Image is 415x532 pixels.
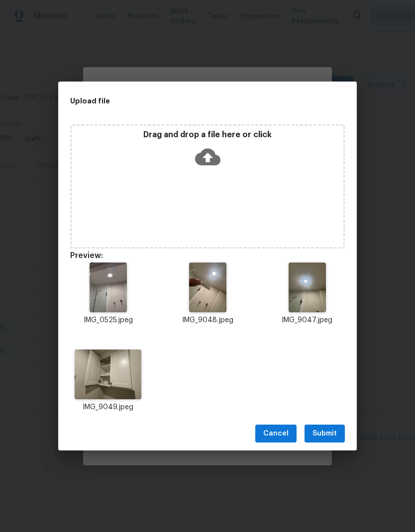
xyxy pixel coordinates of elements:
[312,428,337,440] span: Submit
[72,130,343,140] p: Drag and drop a file here or click
[263,428,289,440] span: Cancel
[269,315,345,326] p: IMG_9047.jpeg
[75,350,141,399] img: 2Q==
[189,263,226,312] img: 9k=
[170,315,245,326] p: IMG_9048.jpeg
[70,315,146,326] p: IMG_0525.jpeg
[70,402,146,413] p: IMG_9049.jpeg
[255,425,297,443] button: Cancel
[70,95,300,106] h2: Upload file
[289,263,326,312] img: Z
[305,425,345,443] button: Submit
[90,263,127,312] img: 2Q==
